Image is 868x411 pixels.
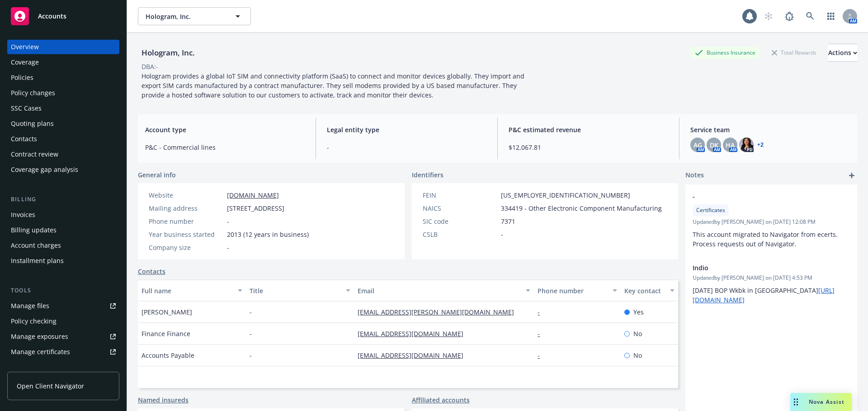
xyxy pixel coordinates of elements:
span: Legal entity type [327,125,486,134]
div: Manage claims [11,360,57,374]
div: Policy changes [11,86,55,100]
div: Contract review [11,147,58,162]
span: Service team [690,125,850,134]
div: Key contact [624,286,665,296]
span: P&C - Commercial lines [145,143,305,152]
a: Manage exposures [7,329,119,344]
a: [EMAIL_ADDRESS][PERSON_NAME][DOMAIN_NAME] [358,308,521,316]
span: Account type [145,125,305,134]
div: SIC code [423,217,497,226]
span: AG [693,140,702,150]
div: Policies [11,70,33,85]
button: Title [246,280,354,301]
div: CSLB [423,230,497,239]
div: Billing [7,195,119,204]
span: Hologram provides a global IoT SIM and connectivity platform (SaaS) to connect and monitor device... [142,72,526,99]
span: Indio [693,263,826,272]
button: Hologram, Inc. [138,7,251,25]
span: Hologram, Inc. [146,12,224,21]
span: [US_EMPLOYER_IDENTIFICATION_NUMBER] [501,190,630,200]
a: Contacts [138,267,165,276]
span: 7371 [501,217,515,226]
button: Key contact [621,280,678,301]
div: -CertificatesUpdatedby [PERSON_NAME] on [DATE] 12:08 PMThis account migrated to Navigator from ec... [685,185,857,256]
div: Business Insurance [690,47,760,58]
span: Accounts Payable [142,351,194,360]
span: - [501,230,503,239]
a: Manage claims [7,360,119,374]
div: Coverage gap analysis [11,162,78,177]
a: add [846,170,857,181]
span: 2013 (12 years in business) [227,230,309,239]
a: - [538,329,547,338]
span: Open Client Navigator [17,381,84,391]
span: - [227,217,229,226]
span: HA [726,140,735,150]
a: Policy checking [7,314,119,328]
span: - [693,192,826,201]
div: Actions [828,44,857,61]
a: Account charges [7,238,119,253]
span: - [227,243,229,252]
a: Coverage [7,55,119,69]
a: [EMAIL_ADDRESS][DOMAIN_NAME] [358,329,471,338]
a: SSC Cases [7,101,119,115]
div: Overview [11,40,39,54]
a: Manage files [7,299,119,313]
div: Manage certificates [11,345,70,359]
a: Coverage gap analysis [7,162,119,177]
div: DBA: - [142,62,158,71]
a: Accounts [7,4,119,29]
button: Email [354,280,534,301]
a: Quoting plans [7,116,119,131]
span: No [633,351,642,360]
div: Website [149,190,223,200]
span: - [327,143,486,152]
a: [DOMAIN_NAME] [227,191,279,199]
div: Phone number [538,286,607,296]
span: Finance Finance [142,329,190,338]
span: P&C estimated revenue [509,125,668,134]
div: IndioUpdatedby [PERSON_NAME] on [DATE] 4:53 PM[DATE] BOP Wkbk in [GEOGRAPHIC_DATA][URL][DOMAIN_NAME] [685,256,857,312]
span: Certificates [696,206,725,214]
div: Tools [7,286,119,295]
button: Phone number [534,280,620,301]
div: Account charges [11,238,61,253]
span: - [250,329,252,338]
span: Notes [685,170,704,181]
button: Nova Assist [790,393,852,411]
span: Updated by [PERSON_NAME] on [DATE] 12:08 PM [693,218,850,226]
div: Email [358,286,520,296]
button: Full name [138,280,246,301]
a: Named insureds [138,395,189,405]
img: photo [739,138,754,152]
div: NAICS [423,203,497,213]
span: DK [710,140,718,150]
div: Total Rewards [767,47,821,58]
a: Start snowing [759,7,778,25]
span: $12,067.81 [509,143,668,152]
a: Installment plans [7,254,119,268]
div: Mailing address [149,203,223,213]
span: - [250,307,252,317]
span: Yes [633,307,644,317]
a: +2 [757,142,764,148]
div: Drag to move [790,393,802,411]
div: SSC Cases [11,101,42,115]
span: General info [138,170,176,180]
div: Billing updates [11,223,57,237]
a: Overview [7,40,119,54]
div: Company size [149,243,223,252]
div: Coverage [11,55,39,69]
span: [DATE] BOP Wkbk in [GEOGRAPHIC_DATA] [693,286,835,304]
span: Updated by [PERSON_NAME] on [DATE] 4:53 PM [693,274,850,282]
a: Invoices [7,208,119,222]
a: Policies [7,70,119,85]
a: Manage certificates [7,345,119,359]
a: Contacts [7,132,119,146]
span: Nova Assist [809,398,844,406]
a: Billing updates [7,223,119,237]
span: Accounts [38,13,66,20]
a: Report a Bug [780,7,798,25]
